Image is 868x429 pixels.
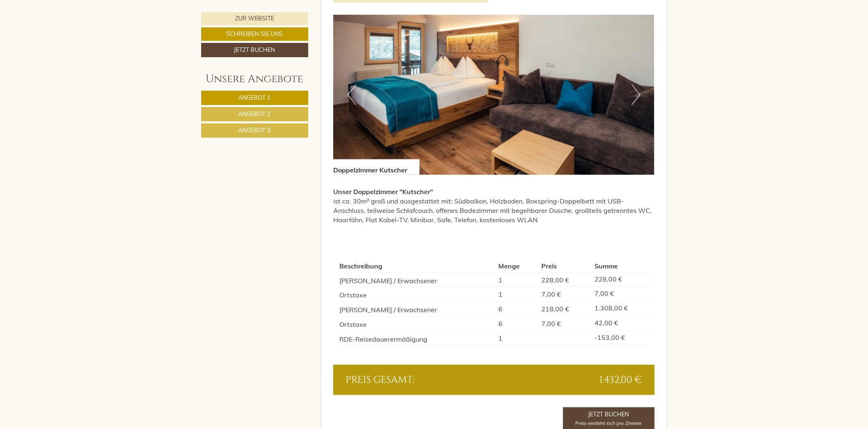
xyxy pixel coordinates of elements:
span: Angebot 1 [239,94,271,101]
div: Preis gesamt: [339,373,494,387]
p: ist ca. 30m² groß und ausgestattet mit: Südbalkon, Holzboden, Boxspring-Doppelbett mit USB-Anschl... [333,187,655,224]
th: Preis [538,260,592,273]
span: Angebot 2 [239,110,271,118]
td: RDE-Reisedauerermäßigung [339,331,496,346]
td: 42,00 € [591,317,648,331]
td: 1 [496,331,538,346]
td: [PERSON_NAME] / Erwachsener [339,273,496,287]
td: 7,00 € [591,287,648,302]
th: Summe [591,260,648,273]
td: 1 [496,287,538,302]
td: 6 [496,317,538,331]
td: 1 [496,273,538,287]
a: Schreiben Sie uns [201,27,308,41]
td: [PERSON_NAME] / Erwachsener [339,302,496,317]
div: Doppelzimmer Kutscher [333,159,419,175]
button: Next [632,85,640,105]
th: Beschreibung [339,260,496,273]
a: Jetzt buchen [201,43,308,57]
td: Ortstaxe [339,317,496,331]
span: 7,00 € [542,320,561,328]
span: 218,00 € [542,305,570,313]
strong: Unser Doppelzimmer "Kutscher" [333,188,433,196]
td: 228,00 € [591,273,648,287]
button: Previous [348,85,356,105]
td: -153,00 € [591,331,648,346]
td: Ortstaxe [339,287,496,302]
span: Angebot 3 [239,127,271,134]
img: image [333,15,654,175]
td: 6 [496,302,538,317]
td: 1.308,00 € [591,302,648,317]
span: Preis versteht sich pro Zimmer [576,420,642,426]
span: 1.432,00 € [600,373,642,387]
th: Menge [496,260,538,273]
span: 228,00 € [542,276,570,284]
a: Zur Website [201,12,308,25]
span: 7,00 € [542,290,561,298]
div: Unsere Angebote [201,71,308,87]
